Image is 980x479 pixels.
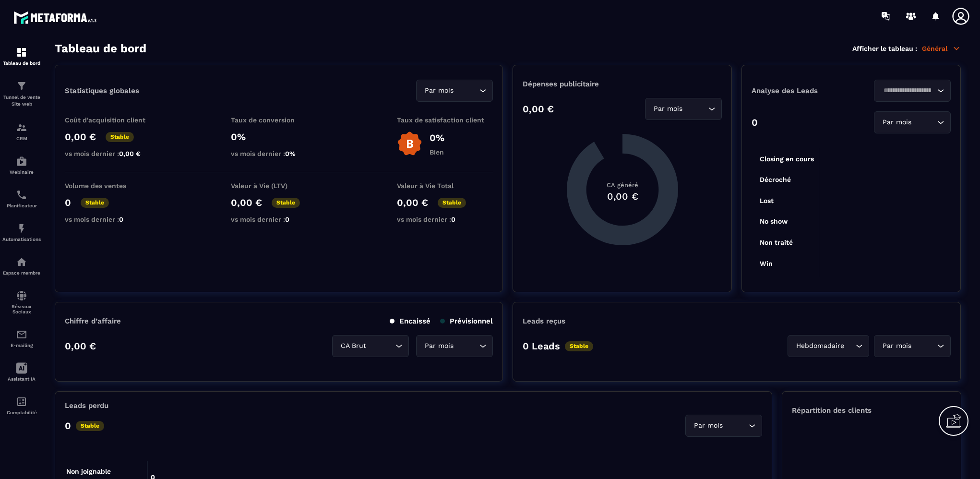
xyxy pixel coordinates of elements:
[684,104,706,114] input: Search for option
[2,60,41,66] p: Tableau de bord
[874,80,951,102] div: Search for option
[65,401,108,410] p: Leads perdu
[760,217,788,225] tspan: No show
[2,389,41,422] a: accountantaccountantComptabilité
[65,131,96,143] p: 0,00 €
[16,122,27,133] img: formation
[416,80,493,102] div: Search for option
[2,203,41,208] p: Planificateur
[2,270,41,275] p: Espace membre
[685,415,762,437] div: Search for option
[65,340,96,352] p: 0,00 €
[2,322,41,355] a: emailemailE-mailing
[760,260,773,267] tspan: Win
[231,150,327,157] p: vs mois dernier :
[231,182,327,190] p: Valeur à Vie (LTV)
[880,117,913,128] span: Par mois
[65,86,139,95] p: Statistiques globales
[2,136,41,141] p: CRM
[2,115,41,148] a: formationformationCRM
[231,197,262,208] p: 0,00 €
[852,45,917,52] p: Afficher le tableau :
[16,47,27,58] img: formation
[451,216,455,223] span: 0
[455,85,477,96] input: Search for option
[523,80,722,88] p: Dépenses publicitaire
[760,176,791,183] tspan: Décroché
[397,197,428,208] p: 0,00 €
[16,329,27,340] img: email
[65,420,71,431] p: 0
[272,198,300,208] p: Stable
[2,148,41,182] a: automationsautomationsWebinaire
[119,150,141,157] span: 0,00 €
[692,420,725,431] span: Par mois
[794,341,846,351] span: Hebdomadaire
[65,182,161,190] p: Volume des ventes
[65,150,161,157] p: vs mois dernier :
[874,111,951,133] div: Search for option
[231,116,327,124] p: Taux de conversion
[523,340,560,352] p: 0 Leads
[422,341,455,351] span: Par mois
[2,355,41,389] a: Assistant IA
[106,132,134,142] p: Stable
[2,343,41,348] p: E-mailing
[788,335,869,357] div: Search for option
[430,132,444,144] p: 0%
[846,341,853,351] input: Search for option
[2,283,41,322] a: social-networksocial-networkRéseaux Sociaux
[285,216,289,223] span: 0
[16,156,27,167] img: automations
[651,104,684,114] span: Par mois
[645,98,722,120] div: Search for option
[13,9,100,26] img: logo
[55,42,146,55] h3: Tableau de bord
[880,85,935,96] input: Search for option
[397,182,493,190] p: Valeur à Vie Total
[285,150,296,157] span: 0%
[874,335,951,357] div: Search for option
[397,131,422,156] img: b-badge-o.b3b20ee6.svg
[2,410,41,415] p: Comptabilité
[792,406,951,415] p: Répartition des clients
[65,317,121,325] p: Chiffre d’affaire
[422,85,455,96] span: Par mois
[65,116,161,124] p: Coût d'acquisition client
[760,239,793,246] tspan: Non traité
[16,396,27,407] img: accountant
[913,341,935,351] input: Search for option
[397,216,493,223] p: vs mois dernier :
[2,73,41,115] a: formationformationTunnel de vente Site web
[332,335,409,357] div: Search for option
[2,216,41,249] a: automationsautomationsAutomatisations
[725,420,746,431] input: Search for option
[231,131,327,143] p: 0%
[880,341,913,351] span: Par mois
[523,103,554,115] p: 0,00 €
[66,468,111,476] tspan: Non joignable
[16,256,27,268] img: automations
[752,86,851,95] p: Analyse des Leads
[16,290,27,301] img: social-network
[2,182,41,216] a: schedulerschedulerPlanificateur
[922,44,961,53] p: Général
[565,341,593,351] p: Stable
[523,317,565,325] p: Leads reçus
[2,237,41,242] p: Automatisations
[2,169,41,175] p: Webinaire
[76,421,104,431] p: Stable
[752,117,758,128] p: 0
[16,223,27,234] img: automations
[2,376,41,382] p: Assistant IA
[760,155,814,163] tspan: Closing en cours
[2,94,41,108] p: Tunnel de vente Site web
[368,341,393,351] input: Search for option
[913,117,935,128] input: Search for option
[231,216,327,223] p: vs mois dernier :
[390,317,430,325] p: Encaissé
[338,341,368,351] span: CA Brut
[430,148,444,156] p: Bien
[119,216,123,223] span: 0
[2,304,41,314] p: Réseaux Sociaux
